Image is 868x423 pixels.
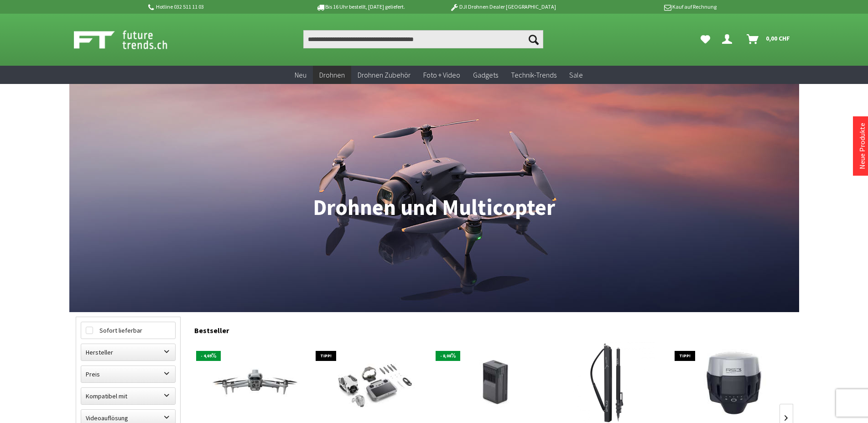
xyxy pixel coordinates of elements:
[81,344,175,360] label: Hersteller
[74,28,187,51] img: Shop Futuretrends - zur Startseite wechseln
[81,322,175,339] label: Sofort lieferbar
[511,70,556,79] span: Technik-Trends
[467,66,504,84] a: Gadgets
[423,70,460,79] span: Foto + Video
[288,66,313,84] a: Neu
[358,70,411,79] span: Drohnen Zubehör
[473,70,498,79] span: Gadgets
[417,66,467,84] a: Foto + Video
[313,66,351,84] a: Drohnen
[858,123,867,169] a: Neue Produkte
[696,30,715,48] a: Meine Favoriten
[743,30,795,48] a: Warenkorb
[574,1,717,12] p: Kauf auf Rechnung
[766,31,790,46] span: 0,00 CHF
[569,70,583,79] span: Sale
[431,1,574,12] p: DJI Drohnen Dealer [GEOGRAPHIC_DATA]
[81,388,175,404] label: Kompatibel mit
[194,317,793,339] div: Bestseller
[303,30,543,48] input: Produkt, Marke, Kategorie, EAN, Artikelnummer…
[351,66,417,84] a: Drohnen Zubehör
[289,1,431,12] p: Bis 16 Uhr bestellt, [DATE] geliefert.
[504,66,563,84] a: Technik-Trends
[295,70,307,79] span: Neu
[147,1,289,12] p: Hotline 032 511 11 03
[197,350,314,416] img: DJI Matrice 4T
[718,30,739,48] a: Dein Konto
[81,366,175,382] label: Preis
[563,66,589,84] a: Sale
[524,30,543,48] button: Suchen
[319,70,345,79] span: Drohnen
[76,196,793,219] h1: Drohnen und Multicopter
